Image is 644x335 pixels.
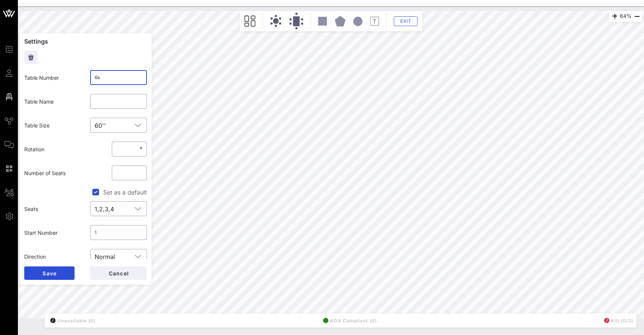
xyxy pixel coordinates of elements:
div: 1,2,3,4 [90,201,147,216]
div: 60'' [90,118,147,133]
div: Table Number [20,69,86,86]
div: Rotation [20,141,86,158]
div: 60'' [95,122,106,129]
span: Exit [399,18,413,24]
button: Exit [394,16,418,26]
button: Save [24,266,75,280]
div: Table Size [20,117,86,134]
div: Number of Seats [20,165,86,181]
span: Cancel [108,270,129,276]
button: Delete Table [24,51,38,64]
div: Seats [20,200,86,217]
button: Cancel [90,266,147,280]
div: Normal [90,249,147,264]
div: 64% [609,11,643,22]
span: Save [42,270,57,276]
label: Set as a default [103,189,147,196]
div: Normal [95,253,115,260]
div: Table Name [20,93,86,110]
div: Start Number [20,224,86,241]
div: ° [138,145,142,153]
div: 1,2,3,4 [95,206,114,212]
p: Settings [24,38,147,45]
div: Direction [20,248,86,265]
